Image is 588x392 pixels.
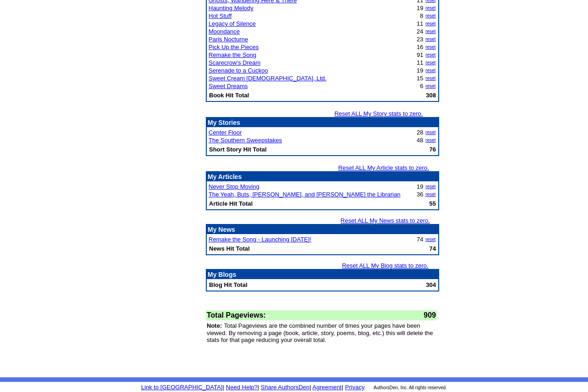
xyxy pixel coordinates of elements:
font: 19 [417,5,423,11]
a: Share AuthorsDen [261,384,310,391]
font: 24 [417,28,423,35]
a: reset [425,13,435,18]
p: My Stories [208,119,437,126]
a: reset [425,29,435,34]
p: My News [208,226,437,233]
a: reset [425,192,435,197]
b: Blog Hit Total [209,281,248,288]
font: 19 [417,67,423,74]
b: 55 [430,200,436,207]
font: Note: [207,322,222,329]
b: 76 [430,146,436,153]
p: My Blogs [208,271,437,278]
font: 48 [417,137,423,144]
a: Remake the Song - Launching [DATE]! [209,236,311,243]
font: 16 [417,44,423,50]
a: Legacy of Silence [209,20,256,27]
a: Sweet Cream [DEMOGRAPHIC_DATA], Ltd. [209,75,327,82]
font: | [257,384,259,391]
a: reset [425,21,435,26]
font: 28 [417,129,423,136]
p: My Articles [208,173,437,180]
font: 19 [417,183,423,190]
b: Book Hit Total [209,92,249,99]
a: Reset ALL My Article stats to zero. [338,164,429,171]
font: 6 [420,83,423,90]
b: 74 [430,245,436,252]
font: 15 [417,75,423,82]
font: Total Pageviews are the combined number of times your pages have been viewed. By removing a page ... [207,322,433,343]
a: Serenade to a Cuckoo [209,67,268,74]
a: reset [425,60,435,65]
a: reset [425,184,435,189]
b: 304 [426,281,436,288]
a: reset [425,76,435,81]
a: The Southern Sweepstakes [209,137,282,144]
a: Center Floor [209,129,242,136]
a: Agreement [312,384,342,391]
a: Moondance [209,28,240,35]
a: Reset ALL My Blog stats to zero. [342,262,429,269]
font: 11 [417,59,423,66]
font: AuthorsDen, Inc. All rights reserved. [373,385,447,390]
a: Paris Nocturne [209,36,248,43]
font: | [311,384,343,391]
a: Scarecrow's Dream [209,59,260,66]
font: 11 [417,20,423,27]
a: Never Stop Moving [209,183,260,190]
font: Total Pageviews: [207,311,266,319]
b: 308 [426,92,436,99]
a: Pick Up the Pieces [209,44,259,50]
a: reset [425,237,435,242]
font: 909 [424,311,436,319]
font: 8 [420,12,423,19]
b: Article Hit Total [209,200,253,207]
a: reset [425,6,435,11]
b: News Hit Total [209,245,250,252]
font: 91 [417,51,423,58]
a: reset [425,37,435,42]
a: reset [425,68,435,73]
a: Sweet Dreams [209,83,248,90]
a: The Yeah, Buts, [PERSON_NAME], and [PERSON_NAME] the Librarian [209,191,401,198]
a: Need Help? [226,384,258,391]
a: reset [425,138,435,143]
a: Remake the Song [209,51,256,58]
a: reset [425,45,435,50]
font: 23 [417,36,423,43]
font: 74 [417,236,423,243]
font: | [222,384,224,391]
a: Hot Stuff [209,12,232,19]
a: reset [425,52,435,57]
font: | [310,384,311,391]
a: Link to [GEOGRAPHIC_DATA] [141,384,222,391]
a: Haunting Melody [209,5,254,11]
a: Reset ALL My Story stats to zero. [334,110,423,117]
font: 36 [417,191,423,198]
a: Reset ALL My News stats to zero. [340,217,430,224]
a: Privacy [345,384,365,391]
a: reset [425,84,435,89]
a: reset [425,130,435,135]
b: Short Story Hit Total [209,146,266,153]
